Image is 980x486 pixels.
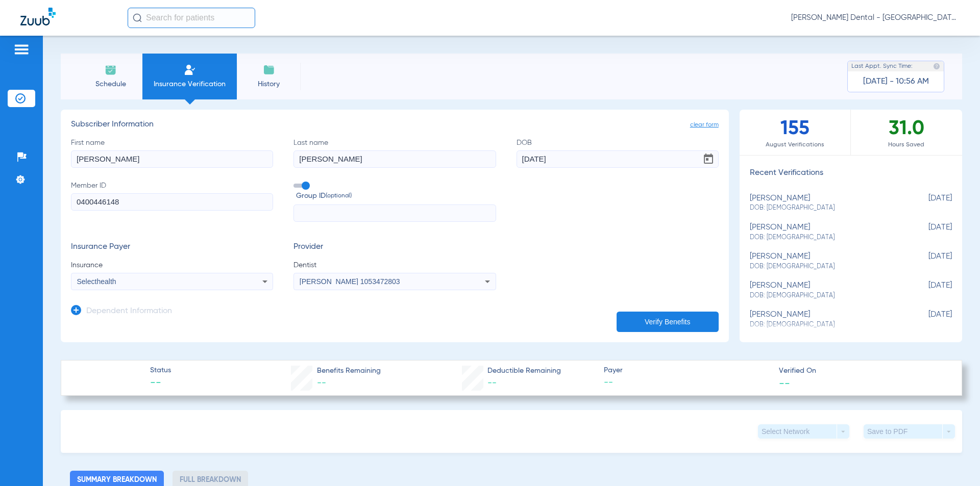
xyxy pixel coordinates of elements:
span: Status [150,365,171,376]
span: clear form [690,120,719,130]
span: DOB: [DEMOGRAPHIC_DATA] [750,291,901,300]
div: 155 [740,110,851,155]
span: [DATE] [901,223,952,242]
iframe: Chat Widget [929,437,980,486]
img: Manual Insurance Verification [184,64,196,76]
h3: Recent Verifications [740,168,962,178]
span: -- [604,376,770,389]
div: [PERSON_NAME] [750,310,901,329]
span: Selecthealth [77,277,116,286]
input: DOBOpen calendar [517,150,719,168]
span: History [244,79,293,89]
span: Hours Saved [851,140,962,150]
input: Search for patients [128,8,255,28]
span: -- [487,378,497,388]
span: August Verifications [740,140,850,150]
label: Member ID [71,181,273,222]
span: -- [317,378,326,388]
div: [PERSON_NAME] [750,281,901,300]
span: Deductible Remaining [487,366,561,376]
span: Last Appt. Sync Time: [851,61,913,71]
span: [DATE] [901,310,952,329]
button: Open calendar [698,149,719,169]
span: Insurance Verification [150,79,229,89]
span: DOB: [DEMOGRAPHIC_DATA] [750,203,901,213]
label: DOB [517,138,719,168]
span: [DATE] - 10:56 AM [863,76,929,87]
input: First name [71,150,273,168]
h3: Provider [293,242,496,252]
span: [DATE] [901,252,952,271]
span: [DATE] [901,194,952,213]
span: Benefits Remaining [317,366,381,376]
span: [PERSON_NAME] 1053472803 [300,277,400,286]
span: DOB: [DEMOGRAPHIC_DATA] [750,320,901,329]
img: History [263,64,275,76]
div: [PERSON_NAME] [750,194,901,213]
h3: Subscriber Information [71,120,719,130]
span: -- [779,377,790,388]
h3: Insurance Payer [71,242,273,252]
span: [PERSON_NAME] Dental - [GEOGRAPHIC_DATA] [791,13,960,23]
span: Payer [604,365,770,376]
span: DOB: [DEMOGRAPHIC_DATA] [750,262,901,271]
img: Schedule [105,64,117,76]
img: last sync help info [933,63,940,70]
span: DOB: [DEMOGRAPHIC_DATA] [750,233,901,242]
div: 31.0 [851,110,962,155]
img: hamburger-icon [13,43,30,56]
h3: Dependent Information [86,306,172,317]
button: Verify Benefits [617,312,719,332]
div: [PERSON_NAME] [750,252,901,271]
div: [PERSON_NAME] [750,223,901,242]
label: Last name [293,138,496,168]
img: Search Icon [133,13,142,22]
span: Schedule [86,79,135,89]
span: -- [150,376,171,391]
small: (optional) [326,191,352,201]
input: Last name [293,150,496,168]
label: First name [71,138,273,168]
span: Dentist [293,260,496,270]
span: Verified On [779,366,945,376]
input: Member ID [71,193,273,211]
img: Zuub Logo [20,8,56,25]
span: Insurance [71,260,273,270]
span: Group ID [296,191,496,201]
span: [DATE] [901,281,952,300]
